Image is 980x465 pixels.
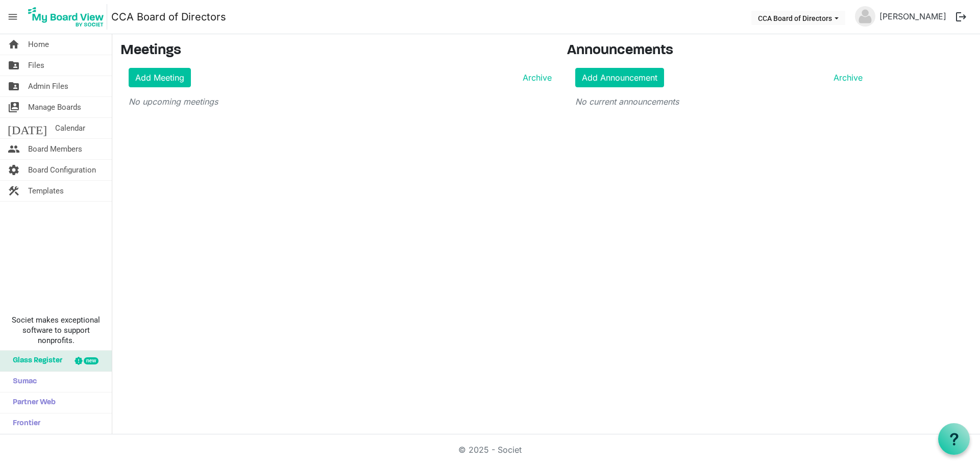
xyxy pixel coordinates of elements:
a: © 2025 - Societ [458,445,522,455]
h3: Announcements [567,42,871,60]
span: Sumac [8,372,37,392]
a: My Board View Logo [25,4,111,30]
span: Manage Boards [28,97,81,117]
p: No current announcements [575,95,863,108]
button: logout [950,6,972,28]
a: [PERSON_NAME] [875,6,950,27]
span: menu [3,7,22,27]
span: folder_shared [8,76,20,96]
span: home [8,34,20,55]
span: Admin Files [28,76,68,96]
a: Add Meeting [129,68,191,87]
a: Add Announcement [575,68,664,87]
span: Societ makes exceptional software to support nonprofits. [5,315,107,346]
span: Partner Web [8,393,56,413]
img: My Board View Logo [25,4,107,30]
span: Files [28,55,44,76]
a: Archive [829,71,863,84]
a: CCA Board of Directors [111,7,226,27]
span: switch_account [8,97,20,117]
span: Calendar [55,118,85,138]
span: people [8,139,20,159]
a: Archive [519,71,552,84]
button: CCA Board of Directors dropdownbutton [751,11,845,25]
h3: Meetings [120,42,552,60]
span: Home [28,34,49,55]
span: Templates [28,181,64,201]
span: Glass Register [8,351,62,371]
p: No upcoming meetings [129,95,552,108]
span: Board Configuration [28,160,96,180]
span: Frontier [8,413,40,434]
img: no-profile-picture.svg [855,6,875,27]
span: settings [8,160,20,180]
span: [DATE] [8,118,47,138]
div: new [84,357,99,364]
span: folder_shared [8,55,20,76]
span: Board Members [28,139,82,159]
span: construction [8,181,20,201]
